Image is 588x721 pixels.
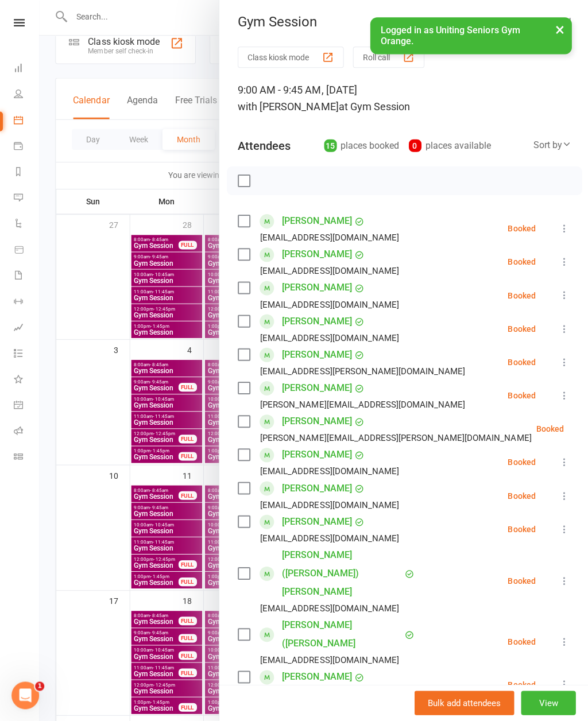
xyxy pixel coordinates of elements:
button: View [520,691,574,715]
div: 0 [408,141,420,154]
div: 9:00 AM - 9:45 AM, [DATE] [237,84,570,117]
div: [EMAIL_ADDRESS][PERSON_NAME][DOMAIN_NAME] [260,365,464,380]
a: Payments [14,136,40,162]
div: Booked [506,459,534,467]
div: Attendees [237,139,290,156]
div: [PERSON_NAME][EMAIL_ADDRESS][DOMAIN_NAME] [260,398,464,413]
a: Assessments [14,317,40,343]
a: Product Sales [14,239,40,265]
div: Booked [506,493,534,501]
div: [EMAIL_ADDRESS][DOMAIN_NAME] [260,332,398,347]
a: Calendar [14,110,40,136]
a: [PERSON_NAME] [281,668,351,687]
div: Booked [506,359,534,367]
div: Sort by [532,139,570,154]
div: [EMAIL_ADDRESS][DOMAIN_NAME] [260,498,398,513]
div: Booked [506,393,534,401]
div: [EMAIL_ADDRESS][DOMAIN_NAME] [260,532,398,546]
a: [PERSON_NAME] [281,313,351,332]
a: [PERSON_NAME] [281,214,351,232]
a: [PERSON_NAME] [281,447,351,465]
a: People [14,84,40,110]
a: [PERSON_NAME] [281,413,351,432]
span: 1 [35,682,44,691]
a: General attendance kiosk mode [14,394,40,420]
a: [PERSON_NAME] [281,480,351,498]
div: Booked [506,226,534,234]
a: Dashboard [14,59,40,84]
a: [PERSON_NAME] [281,280,351,299]
a: What's New [14,369,40,394]
div: Booked [506,326,534,334]
div: 15 [323,141,336,154]
button: × [548,20,568,44]
span: with [PERSON_NAME] [237,102,338,114]
div: Booked [506,681,534,689]
a: [PERSON_NAME] ([PERSON_NAME] [281,617,401,653]
a: Reports [14,162,40,188]
div: Booked [506,293,534,301]
a: [PERSON_NAME] ([PERSON_NAME]) [PERSON_NAME] [281,546,401,602]
span: Logged in as Uniting Seniors Gym Orange. [380,27,519,49]
div: Booked [506,577,534,586]
a: [PERSON_NAME] [281,347,351,365]
a: Class kiosk mode [14,446,40,472]
span: at Gym Session [338,102,409,114]
div: places booked [323,139,399,156]
div: [PERSON_NAME][EMAIL_ADDRESS][PERSON_NAME][DOMAIN_NAME] [260,432,530,447]
iframe: Intercom live chat [11,682,39,710]
a: Roll call kiosk mode [14,420,40,446]
div: Gym Session [219,16,588,32]
div: Booked [506,259,534,268]
div: Booked [535,426,562,434]
div: [EMAIL_ADDRESS][DOMAIN_NAME] [260,265,398,280]
a: [PERSON_NAME] [281,247,351,265]
div: [EMAIL_ADDRESS][DOMAIN_NAME] [260,653,398,668]
a: [PERSON_NAME] [281,513,351,532]
button: Bulk add attendees [413,691,513,715]
div: [EMAIL_ADDRESS][DOMAIN_NAME] [260,602,398,617]
a: [PERSON_NAME] [281,380,351,398]
div: places available [408,139,490,156]
div: Booked [506,638,534,646]
div: [EMAIL_ADDRESS][DOMAIN_NAME] [260,299,398,313]
div: Booked [506,526,534,534]
div: [EMAIL_ADDRESS][DOMAIN_NAME] [260,465,398,480]
div: [EMAIL_ADDRESS][DOMAIN_NAME] [260,232,398,247]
